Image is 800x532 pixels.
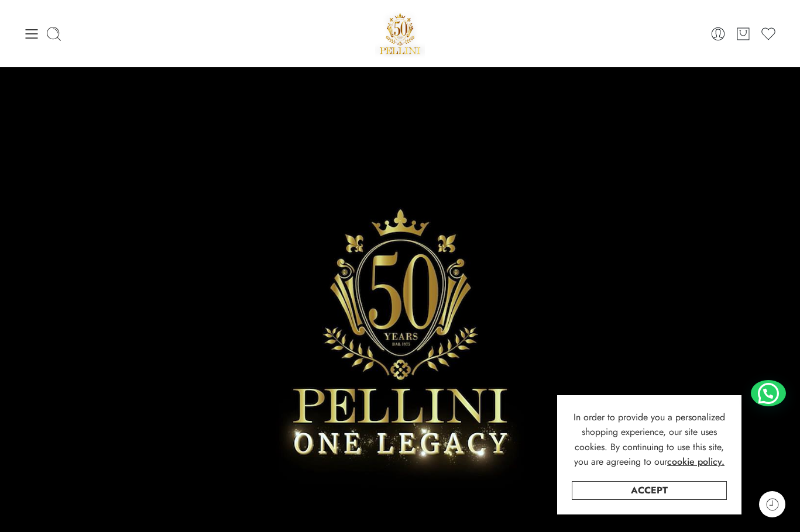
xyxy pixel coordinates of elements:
a: Cart [735,26,751,42]
a: Accept [572,481,727,500]
a: Pellini - [375,9,425,58]
img: Pellini [375,9,425,58]
span: In order to provide you a personalized shopping experience, our site uses cookies. By continuing ... [574,410,725,469]
a: Wishlist [760,26,777,42]
a: cookie policy. [667,454,725,469]
a: Login / Register [710,26,726,42]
